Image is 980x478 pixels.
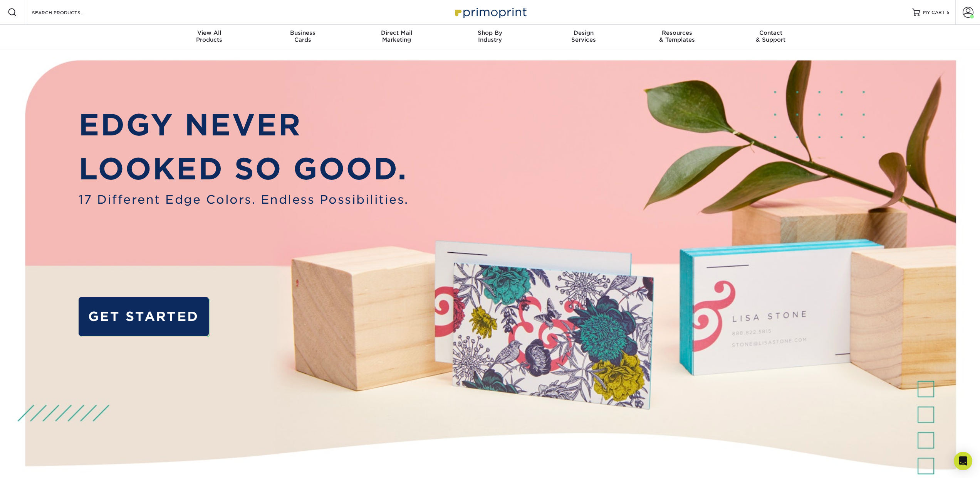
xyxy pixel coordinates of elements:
div: Services [537,29,630,43]
div: Industry [443,29,537,43]
span: 5 [946,10,949,15]
a: Direct MailMarketing [350,25,443,49]
a: Contact& Support [724,25,817,49]
a: BusinessCards [256,25,350,49]
a: Resources& Templates [630,25,724,49]
a: GET STARTED [79,297,209,336]
span: Design [537,29,630,36]
div: Products [163,29,256,43]
span: Resources [630,29,724,36]
div: & Templates [630,29,724,43]
div: & Support [724,29,817,43]
span: Business [256,29,350,36]
a: Shop ByIndustry [443,25,537,49]
span: Contact [724,29,817,36]
div: Marketing [350,29,443,43]
span: View All [163,29,256,36]
span: 17 Different Edge Colors. Endless Possibilities. [79,191,409,209]
span: Shop By [443,29,537,36]
div: Open Intercom Messenger [954,452,972,470]
span: MY CART [923,9,945,16]
span: Direct Mail [350,29,443,36]
input: SEARCH PRODUCTS..... [31,8,106,17]
p: LOOKED SO GOOD. [79,147,409,191]
a: DesignServices [537,25,630,49]
a: View AllProducts [163,25,256,49]
p: EDGY NEVER [79,103,409,147]
div: Cards [256,29,350,43]
img: Primoprint [451,4,529,20]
